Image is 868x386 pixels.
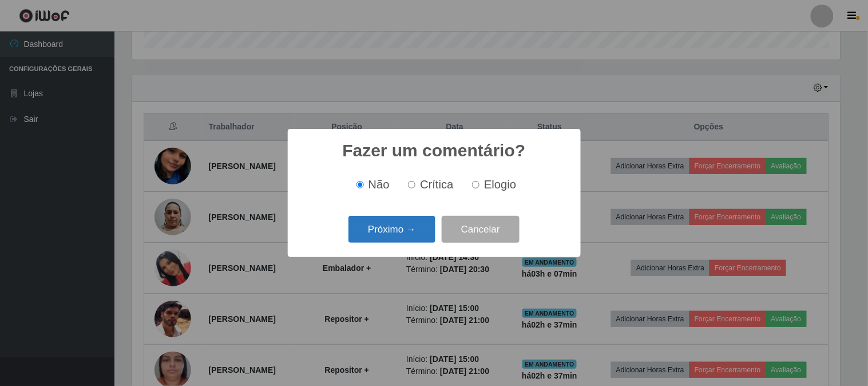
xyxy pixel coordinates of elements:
span: Não [368,178,390,191]
button: Próximo → [348,216,435,243]
input: Crítica [408,181,415,188]
h2: Fazer um comentário? [342,140,525,161]
button: Cancelar [442,216,520,243]
input: Elogio [472,181,479,188]
span: Elogio [484,178,516,191]
span: Crítica [420,178,454,191]
input: Não [356,181,364,188]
